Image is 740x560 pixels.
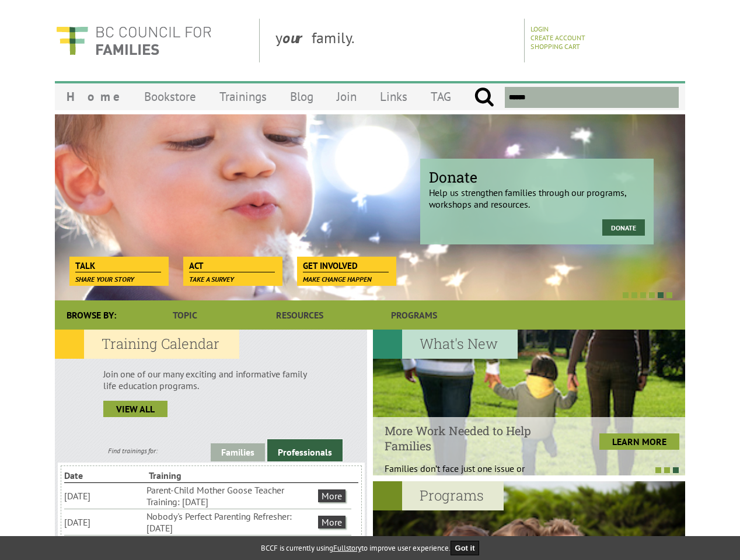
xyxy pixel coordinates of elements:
[267,439,343,461] a: Professionals
[64,489,144,503] li: [DATE]
[189,260,275,272] span: Act
[318,516,345,528] a: More
[602,219,645,236] a: Donate
[357,300,472,330] a: Programs
[429,167,645,187] span: Donate
[55,446,211,455] div: Find trainings for:
[128,300,242,330] a: Topic
[103,401,167,417] a: view all
[303,260,389,272] span: Get Involved
[183,257,281,273] a: Act Take a survey
[303,275,372,283] span: Make change happen
[149,468,231,482] li: Training
[530,24,549,33] a: Login
[373,481,504,510] h2: Programs
[75,260,161,272] span: Talk
[297,257,395,273] a: Get Involved Make change happen
[103,368,319,391] p: Join one of our many exciting and informative family life education programs.
[530,33,585,42] a: Create Account
[333,543,361,553] a: Fullstory
[146,483,316,509] li: Parent-Child Mother Goose Teacher Training: [DATE]
[69,257,167,273] a: Talk Share your story
[64,468,146,482] li: Date
[318,489,345,502] a: More
[55,83,132,110] a: Home
[385,423,559,453] h4: More Work Needed to Help Families
[242,300,357,330] a: Resources
[530,42,580,51] a: Shopping Cart
[189,275,234,283] span: Take a survey
[146,509,316,535] li: Nobody's Perfect Parenting Refresher: [DATE]
[266,19,525,62] div: y family.
[211,443,265,461] a: Families
[282,28,312,47] strong: our
[385,463,559,486] p: Families don’t face just one issue or problem;...
[55,330,239,359] h2: Training Calendar
[599,433,679,450] a: LEARN MORE
[55,300,128,330] div: Browse By:
[75,275,134,283] span: Share your story
[451,541,480,555] button: Got it
[474,87,494,108] input: Submit
[55,19,212,62] img: BC Council for FAMILIES
[419,83,463,110] a: TAG
[373,330,518,359] h2: What's New
[132,83,208,110] a: Bookstore
[429,177,645,210] p: Help us strengthen families through our programs, workshops and resources.
[208,83,278,110] a: Trainings
[64,515,144,529] li: [DATE]
[278,83,325,110] a: Blog
[368,83,419,110] a: Links
[325,83,368,110] a: Join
